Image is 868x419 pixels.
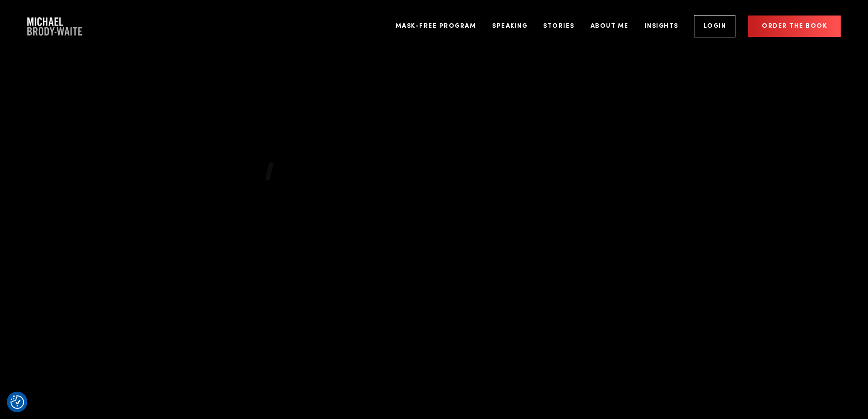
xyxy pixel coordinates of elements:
[27,17,82,36] a: Company Logo Company Logo
[10,395,24,409] button: Consent Preferences
[389,9,483,43] a: Mask-Free Program
[10,395,24,409] img: Revisit consent button
[748,16,841,37] a: Order the book
[536,9,581,43] a: Stories
[272,157,274,182] span: '
[584,9,636,43] a: About Me
[265,157,273,182] span: I
[694,15,736,37] a: Login
[638,9,685,43] a: Insights
[485,9,534,43] a: Speaking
